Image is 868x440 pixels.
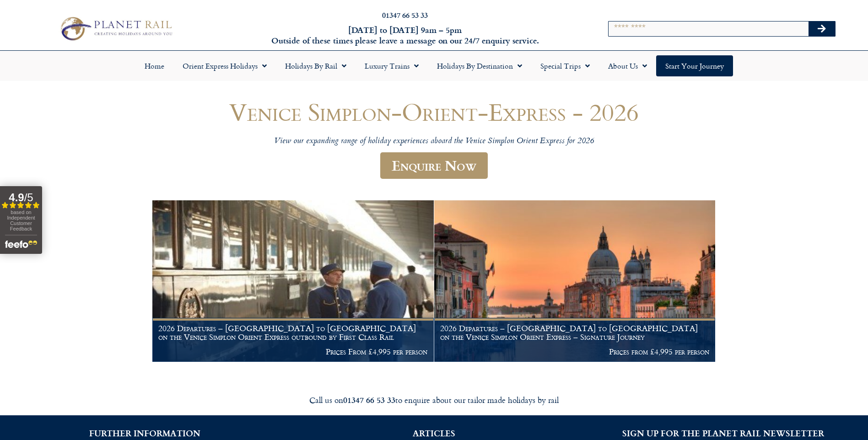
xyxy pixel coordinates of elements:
[56,14,175,43] img: Planet Rail Train Holidays Logo
[593,429,854,437] h2: SIGN UP FOR THE PLANET RAIL NEWSLETTER
[158,347,427,356] p: Prices From £4,995 per person
[440,347,709,356] p: Prices from £4,995 per person
[234,25,577,46] h6: [DATE] to [DATE] 9am – 5pm Outside of these times please leave a message on our 24/7 enquiry serv...
[343,394,395,406] strong: 01347 66 53 33
[303,429,565,437] h2: ARTICLES
[380,152,488,179] a: Enquire Now
[158,324,427,342] h1: 2026 Departures – [GEOGRAPHIC_DATA] to [GEOGRAPHIC_DATA] on the Venice Simplon Orient Express out...
[173,55,276,76] a: Orient Express Holidays
[356,55,428,76] a: Luxury Trains
[14,429,275,437] h2: FURTHER INFORMATION
[5,55,863,76] nav: Menu
[428,55,531,76] a: Holidays by Destination
[152,200,434,362] a: 2026 Departures – [GEOGRAPHIC_DATA] to [GEOGRAPHIC_DATA] on the Venice Simplon Orient Express out...
[434,200,716,362] a: 2026 Departures – [GEOGRAPHIC_DATA] to [GEOGRAPHIC_DATA] on the Venice Simplon Orient Express – S...
[276,55,356,76] a: Holidays by Rail
[135,55,173,76] a: Home
[809,21,835,36] button: Search
[382,10,428,20] a: 01347 66 53 33
[160,136,709,147] p: View our expanding range of holiday experiences aboard the Venice Simplon Orient Express for 2026
[178,395,690,405] div: Call us on to enquire about our tailor made holidays by rail
[434,200,716,362] img: Orient Express Special Venice compressed
[599,55,656,76] a: About Us
[440,324,709,342] h1: 2026 Departures – [GEOGRAPHIC_DATA] to [GEOGRAPHIC_DATA] on the Venice Simplon Orient Express – S...
[656,55,733,76] a: Start your Journey
[531,55,599,76] a: Special Trips
[160,98,709,125] h1: Venice Simplon-Orient-Express - 2026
